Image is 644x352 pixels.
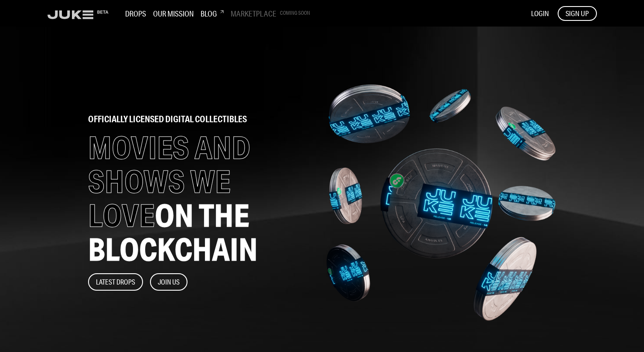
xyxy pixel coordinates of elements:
[201,9,224,18] h3: Blog
[558,6,597,21] button: SIGN UP
[150,273,187,291] button: Join Us
[531,9,549,18] button: LOGIN
[88,131,309,266] h1: MOVIES AND SHOWS WE LOVE
[88,115,309,124] h2: officially licensed digital collectibles
[125,9,146,18] h3: Drops
[153,9,194,18] h3: Our Mission
[566,9,589,18] span: SIGN UP
[88,196,258,268] span: ON THE BLOCKCHAIN
[88,273,143,291] button: Latest Drops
